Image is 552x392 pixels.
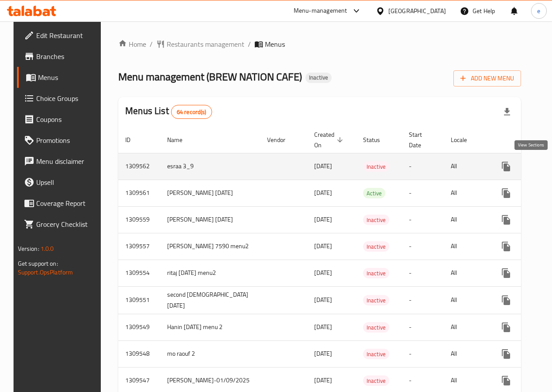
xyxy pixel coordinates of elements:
span: 1.0.0 [41,243,54,254]
span: Restaurants management [167,39,244,49]
td: - [402,286,444,314]
button: Change Status [517,183,538,204]
span: Menus [265,39,285,49]
span: Vendor [267,135,297,145]
td: - [402,153,444,180]
td: All [444,206,489,233]
span: Promotions [36,135,99,146]
span: Inactive [363,215,389,225]
td: - [402,340,444,367]
div: Total records count [171,105,212,119]
span: Name [167,135,194,145]
td: 1309557 [118,233,160,260]
div: [GEOGRAPHIC_DATA] [388,6,446,16]
div: Export file [497,101,518,122]
td: - [402,233,444,260]
a: Upsell [17,172,106,193]
span: Inactive [363,349,389,359]
button: more [496,236,517,257]
div: Inactive [363,161,389,172]
td: 1309549 [118,314,160,340]
span: 64 record(s) [171,108,212,116]
button: Change Status [517,290,538,311]
td: 1309562 [118,153,160,180]
span: Choice Groups [36,93,99,104]
button: Change Status [517,370,538,391]
span: [DATE] [314,267,332,278]
span: Upsell [36,177,99,187]
a: Menu disclaimer [17,151,106,172]
button: more [496,370,517,391]
span: Edit Restaurant [36,30,99,41]
button: Change Status [517,236,538,257]
td: All [444,180,489,206]
div: Inactive [363,215,389,225]
span: Grocery Checklist [36,219,99,229]
button: more [496,209,517,230]
span: Inactive [363,268,389,278]
td: [PERSON_NAME] [DATE] [160,206,260,233]
span: Inactive [363,242,389,252]
td: 1309548 [118,340,160,367]
button: Change Status [517,317,538,338]
nav: breadcrumb [118,39,521,49]
span: Menu disclaimer [36,156,99,167]
button: more [496,343,517,364]
span: Get support on: [18,258,58,269]
span: Menus [38,72,99,83]
td: Hanin [DATE] menu 2 [160,314,260,340]
td: second [DEMOGRAPHIC_DATA] [DATE] [160,286,260,314]
td: - [402,260,444,286]
span: [DATE] [314,375,332,386]
span: Start Date [409,129,433,150]
button: Change Status [517,263,538,284]
td: All [444,260,489,286]
button: more [496,317,517,338]
li: / [248,39,251,49]
td: - [402,180,444,206]
span: Inactive [363,376,389,386]
a: Promotions [17,130,106,151]
span: Coverage Report [36,198,99,208]
button: more [496,156,517,177]
span: [DATE] [314,187,332,198]
button: Change Status [517,343,538,364]
a: Restaurants management [156,39,244,49]
td: 1309561 [118,180,160,206]
li: / [150,39,153,49]
td: mo raouf 2 [160,340,260,367]
a: Choice Groups [17,88,106,109]
h2: Menus List [125,104,212,119]
a: Grocery Checklist [17,214,106,235]
span: Inactive [363,162,389,172]
span: Branches [36,51,99,62]
a: Edit Restaurant [17,25,106,46]
span: Inactive [363,295,389,305]
td: ritaj [DATE] menu2 [160,260,260,286]
span: [DATE] [314,348,332,359]
span: Menu management ( BREW NATION CAFE ) [118,67,302,87]
span: Inactive [305,74,332,81]
a: Menus [17,67,106,88]
a: Coupons [17,109,106,130]
td: All [444,153,489,180]
div: Inactive [363,295,389,305]
td: All [444,314,489,340]
a: Branches [17,46,106,67]
span: Version: [18,243,39,254]
td: - [402,314,444,340]
a: Support.OpsPlatform [18,267,73,278]
td: 1309554 [118,260,160,286]
button: more [496,183,517,204]
span: [DATE] [314,294,332,305]
div: Inactive [305,73,332,83]
span: Active [363,188,385,198]
button: Add New Menu [453,70,521,87]
a: Home [118,39,146,49]
span: Inactive [363,323,389,333]
td: - [402,206,444,233]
